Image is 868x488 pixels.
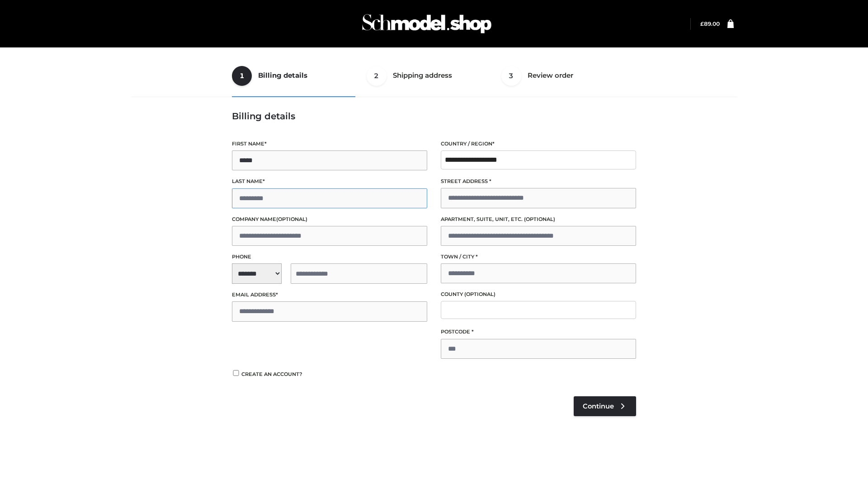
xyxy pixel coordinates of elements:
input: Create an account? [232,370,240,376]
a: £89.00 [700,20,720,27]
a: Continue [574,396,636,416]
label: First name [232,140,427,148]
label: Postcode [441,328,636,336]
label: Country / Region [441,140,636,148]
span: Create an account? [241,371,302,377]
label: Last name [232,177,427,186]
label: Company name [232,215,427,224]
span: Continue [583,402,614,410]
span: £ [700,20,704,27]
bdi: 89.00 [700,20,720,27]
label: Email address [232,291,427,299]
img: Schmodel Admin 964 [359,6,495,42]
span: (optional) [464,291,495,297]
label: Town / City [441,253,636,261]
label: Street address [441,177,636,186]
label: Phone [232,253,427,261]
span: (optional) [276,216,307,222]
label: County [441,290,636,299]
h3: Billing details [232,111,636,122]
span: (optional) [524,216,555,222]
label: Apartment, suite, unit, etc. [441,215,636,224]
